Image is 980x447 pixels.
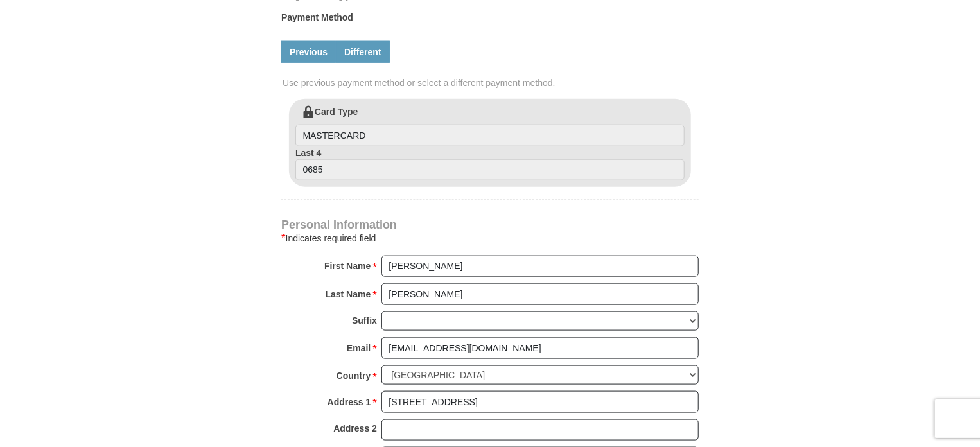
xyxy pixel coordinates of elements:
[328,393,371,411] strong: Address 1
[295,146,685,181] label: Last 4
[352,311,377,329] strong: Suffix
[333,419,377,437] strong: Address 2
[281,231,699,246] div: Indicates required field
[281,220,699,230] h4: Personal Information
[295,125,685,146] input: Card Type
[295,159,685,181] input: Last 4
[347,339,371,357] strong: Email
[336,41,390,63] a: Different
[324,257,371,275] strong: First Name
[281,41,336,63] a: Previous
[295,105,685,146] label: Card Type
[337,367,371,385] strong: Country
[283,76,700,89] span: Use previous payment method or select a different payment method.
[281,11,699,30] label: Payment Method
[326,285,371,303] strong: Last Name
